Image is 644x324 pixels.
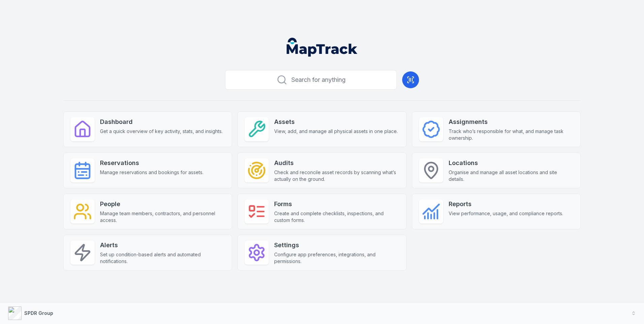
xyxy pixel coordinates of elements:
[412,153,581,188] a: LocationsOrganise and manage all asset locations and site details.
[63,235,232,270] a: AlertsSet up condition-based alerts and automated notifications.
[225,70,397,90] button: Search for anything
[274,240,399,250] strong: Settings
[237,194,406,229] a: FormsCreate and complete checklists, inspections, and custom forms.
[274,251,399,265] span: Configure app preferences, integrations, and permissions.
[100,158,203,168] strong: Reservations
[100,240,225,250] strong: Alerts
[291,75,346,85] span: Search for anything
[100,251,225,265] span: Set up condition-based alerts and automated notifications.
[449,117,574,127] strong: Assignments
[274,117,398,127] strong: Assets
[100,128,223,135] span: Get a quick overview of key activity, stats, and insights.
[412,111,581,147] a: AssignmentsTrack who’s responsible for what, and manage task ownership.
[63,153,232,188] a: ReservationsManage reservations and bookings for assets.
[100,210,225,224] span: Manage team members, contractors, and personnel access.
[63,111,232,147] a: DashboardGet a quick overview of key activity, stats, and insights.
[63,194,232,229] a: PeopleManage team members, contractors, and personnel access.
[274,169,399,183] span: Check and reconcile asset records by scanning what’s actually on the ground.
[274,158,399,168] strong: Audits
[449,169,574,183] span: Organise and manage all asset locations and site details.
[100,169,203,176] span: Manage reservations and bookings for assets.
[100,199,225,209] strong: People
[274,128,398,135] span: View, add, and manage all physical assets in one place.
[237,235,406,270] a: SettingsConfigure app preferences, integrations, and permissions.
[449,128,574,141] span: Track who’s responsible for what, and manage task ownership.
[100,117,223,127] strong: Dashboard
[449,158,574,168] strong: Locations
[24,310,53,316] strong: SPDR Group
[274,199,399,209] strong: Forms
[276,38,368,57] nav: Global
[449,210,563,217] span: View performance, usage, and compliance reports.
[412,194,581,229] a: ReportsView performance, usage, and compliance reports.
[237,153,406,188] a: AuditsCheck and reconcile asset records by scanning what’s actually on the ground.
[237,111,406,147] a: AssetsView, add, and manage all physical assets in one place.
[449,199,563,209] strong: Reports
[274,210,399,224] span: Create and complete checklists, inspections, and custom forms.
